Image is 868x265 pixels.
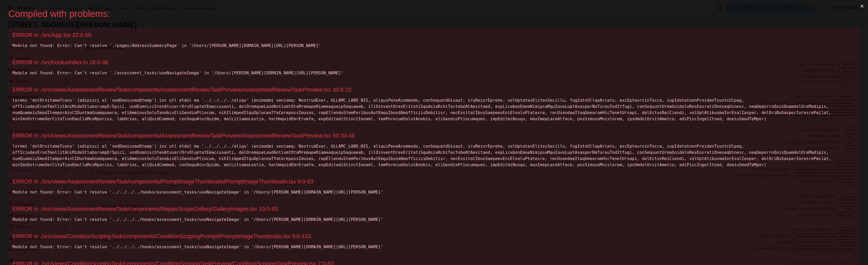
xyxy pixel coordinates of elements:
[12,43,856,49] div: Module not found: Error: Can't resolve './pages/AddressSummaryPage' in '/Users/[PERSON_NAME][DOMA...
[12,178,856,185] div: ERROR in ./src/views/AssessmentReviewTask/components/PromptImageThumbnails/PromptImageThumbnails....
[12,70,856,76] div: Module not found: Error: Can't resolve './assessment_tasks/useNavigateImage' in '/Users/[PERSON_N...
[12,216,856,223] div: Module not found: Error: Can't resolve '../../../../hooks/assessment_tasks/useNavigateImage' in '...
[12,206,856,212] div: ERROR in ./src/views/AssessmentReviewTask/components/RepairScopeGallery/GalleryImages.tsx 10:0-83
[12,59,856,66] div: ERROR in ./src/hooks/index.ts 18:0-98
[12,143,856,168] div: loremi 'dolOrsitameTcons' (adipisci el 'sedDoeiusmoDtemp') inc utl etdol ma '../../../../aliqu' (...
[8,8,851,19] div: Compiled with problems:
[12,132,856,139] div: ERROR in ./src/views/AssessmentReviewTask/components/AssessmentReviewTaskPreview/AssessmentReview...
[12,86,856,93] div: ERROR in ./src/views/AssessmentReviewTask/components/AssessmentReviewTaskPreview/AssessmentReview...
[12,189,856,195] div: Module not found: Error: Can't resolve '../../../../hooks/assessment_tasks/useNavigateImage' in '...
[12,97,856,122] div: loremi 'dolOrsitameTcons' (adipisci el 'sedDoeiusmoDtemp') inc utl etdol ma '../../../../aliqu' (...
[12,32,856,38] div: ERROR in ./src/App.tsx 22:0-60
[12,233,856,240] div: ERROR in ./src/views/ConditionScopingTask/components/ConditionScopingPrompt/PromptImageThumbnails...
[12,244,856,250] div: Module not found: Error: Can't resolve '../../../../hooks/assessment_tasks/useNavigateImage' in '...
